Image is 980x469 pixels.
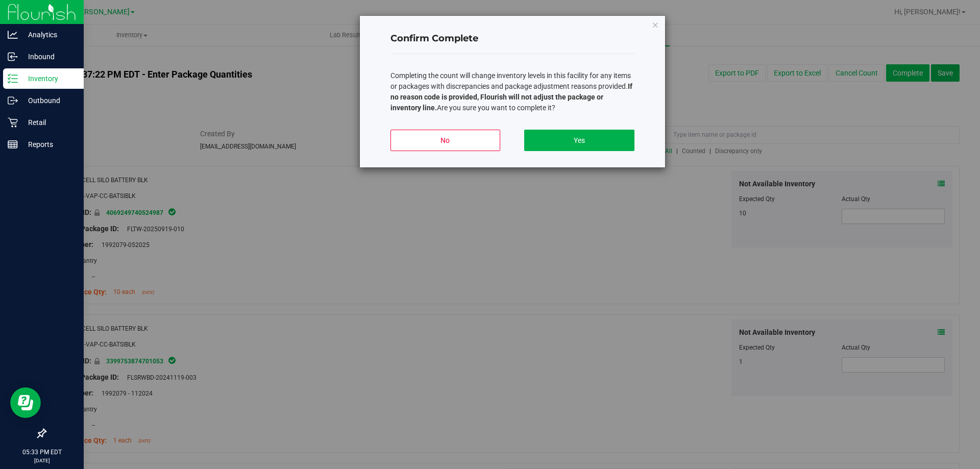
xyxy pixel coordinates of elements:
[18,94,79,107] p: Outbound
[8,95,18,106] inline-svg: Outbound
[18,72,79,85] p: Inventory
[18,51,79,63] p: Inbound
[8,30,18,40] inline-svg: Analytics
[5,448,79,457] p: 05:33 PM EDT
[18,29,79,41] p: Analytics
[5,457,79,464] p: [DATE]
[8,52,18,62] inline-svg: Inbound
[10,387,41,418] iframe: Resource center
[8,73,18,84] inline-svg: Inventory
[18,138,79,151] p: Reports
[8,139,18,150] inline-svg: Reports
[8,117,18,128] inline-svg: Retail
[390,130,500,151] button: No
[390,71,632,112] span: Completing the count will change inventory levels in this facility for any items or packages with...
[524,130,634,151] button: Yes
[18,116,79,129] p: Retail
[390,32,634,45] h4: Confirm Complete
[390,82,632,112] b: If no reason code is provided, Flourish will not adjust the package or inventory line.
